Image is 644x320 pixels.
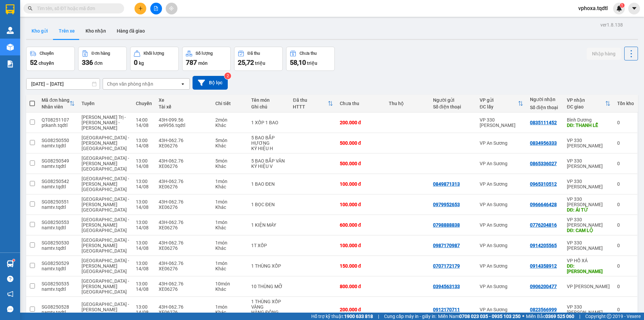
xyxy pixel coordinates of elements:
[567,258,610,263] div: VP HỒ XÁ
[42,281,75,286] div: SG08250535
[579,313,580,320] span: |
[136,304,152,310] div: 13:00
[215,184,245,189] div: Khác
[215,164,245,169] div: Khác
[433,181,460,187] div: 0849871313
[42,225,75,230] div: namtv.tqdtl
[7,291,13,297] span: notification
[389,101,426,106] div: Thu hộ
[38,95,78,112] th: Toggle SortBy
[340,101,382,106] div: Chưa thu
[340,140,382,146] div: 500.000 đ
[53,23,80,39] button: Trên xe
[186,58,197,66] span: 787
[567,263,610,274] div: DĐ: VINH LINH
[39,60,54,66] span: chuyến
[82,155,129,172] span: [GEOGRAPHIC_DATA] - [PERSON_NAME][GEOGRAPHIC_DATA]
[150,3,162,14] button: file-add
[480,222,523,228] div: VP An Sương
[433,243,460,248] div: 0987170987
[136,310,152,315] div: 14/08
[215,225,245,230] div: Khác
[159,164,208,169] div: XE06276
[378,313,379,320] span: |
[480,97,518,103] div: VP gửi
[215,220,245,225] div: 1 món
[480,104,518,109] div: ĐC lấy
[567,97,605,103] div: VP nhận
[545,314,574,319] strong: 0369 525 060
[476,95,527,112] th: Toggle SortBy
[136,143,152,148] div: 14/08
[80,23,111,39] button: Kho nhận
[159,97,208,103] div: Xe
[286,47,335,71] button: Chưa thu58,10 triệu
[215,143,245,148] div: Khác
[567,123,610,128] div: DĐ: THANH LỄ
[251,120,286,125] div: 1 XỐP 1 BAO
[136,225,152,230] div: 14/08
[530,222,557,228] div: 0776204816
[78,47,127,71] button: Đơn hàng336đơn
[42,220,75,225] div: SG08250553
[620,3,625,8] sup: 1
[433,263,460,269] div: 0707172179
[567,240,610,251] div: VP 330 [PERSON_NAME]
[251,222,286,228] div: 1 KIỆN MÁY
[215,204,245,210] div: Khác
[111,23,150,39] button: Hàng đã giao
[136,101,152,106] div: Chuyến
[42,143,75,148] div: namtv.tqdtl
[82,115,126,131] span: [PERSON_NAME] Trị - [PERSON_NAME] - [PERSON_NAME]
[42,179,75,184] div: SG08250542
[159,261,208,266] div: 43H-062.76
[136,245,152,251] div: 14/08
[180,81,185,87] svg: open
[193,76,228,90] button: Bộ lọc
[42,97,69,103] div: Mã đơn hàng
[136,286,152,292] div: 14/08
[82,217,129,233] span: [GEOGRAPHIC_DATA] - [PERSON_NAME][GEOGRAPHIC_DATA]
[136,138,152,143] div: 13:00
[215,245,245,251] div: Khác
[530,202,557,207] div: 0966646428
[480,161,523,166] div: VP An Sương
[251,135,286,146] div: 5 BAO BẮP HƯƠNG
[169,6,174,11] span: aim
[289,95,336,112] th: Toggle SortBy
[40,51,54,56] div: Chuyến
[567,304,610,315] div: VP 330 [PERSON_NAME]
[530,307,557,312] div: 0823566999
[251,263,286,269] div: 1 THÙNG XỐP
[159,117,208,123] div: 43H-099.56
[522,315,524,318] span: ⚪️
[480,140,523,146] div: VP An Sương
[30,58,37,66] span: 52
[136,240,152,245] div: 13:00
[617,140,634,146] div: 0
[567,158,610,169] div: VP 330 [PERSON_NAME]
[251,97,286,103] div: Tên món
[159,266,208,271] div: XE06276
[480,307,523,312] div: VP An Sương
[42,184,75,189] div: namtv.tqdtl
[82,258,129,274] span: [GEOGRAPHIC_DATA] - [PERSON_NAME][GEOGRAPHIC_DATA]
[480,243,523,248] div: VP An Sương
[7,27,14,34] img: warehouse-icon
[82,58,93,66] span: 336
[251,181,286,187] div: 1 BAO ĐEN
[159,204,208,210] div: XE06276
[215,266,245,271] div: Khác
[182,47,231,71] button: Số lượng787món
[26,47,75,71] button: Chuyến52chuyến
[600,21,623,29] div: ver 1.8.138
[617,284,634,289] div: 0
[433,307,460,312] div: 0912170711
[159,240,208,245] div: 43H-062.76
[238,58,254,66] span: 25,72
[617,101,634,106] div: Tồn kho
[7,306,13,312] span: message
[42,204,75,210] div: namtv.tqdtl
[215,117,245,123] div: 2 món
[107,81,153,87] div: Chọn văn phòng nhận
